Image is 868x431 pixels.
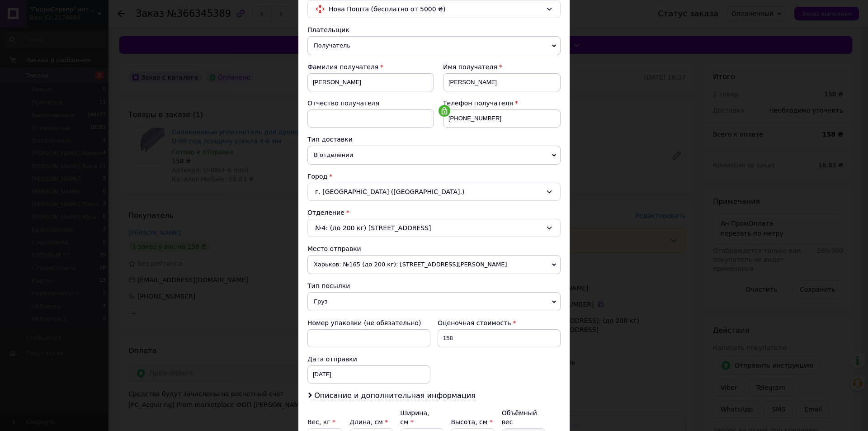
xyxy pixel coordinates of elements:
span: Имя получателя [443,63,497,71]
label: Высота, см [451,418,492,426]
div: Объёмный вес [502,408,545,426]
div: Город [307,172,561,181]
label: Длина, см [349,418,388,426]
input: +380 [443,109,561,128]
span: Нова Пошта (бесплатно от 5000 ₴) [329,4,542,14]
div: Дата отправки [307,355,430,364]
label: Ширина, см [400,409,429,426]
div: Номер упаковки (не обязательно) [307,318,430,327]
span: Телефон получателя [443,99,513,107]
div: №4: (до 200 кг) [STREET_ADDRESS] [307,219,561,237]
span: Харьков: №165 (до 200 кг): [STREET_ADDRESS][PERSON_NAME] [307,255,561,274]
span: Место отправки [307,245,361,252]
span: В отделении [307,146,561,165]
span: Груз [307,292,561,311]
div: Оценочная стоимость [438,318,561,327]
span: Плательщик [307,26,349,33]
div: г. [GEOGRAPHIC_DATA] ([GEOGRAPHIC_DATA].) [307,183,561,201]
span: Фамилия получателя [307,63,378,71]
span: Получатель [307,36,561,55]
span: Тип доставки [307,136,353,143]
label: Вес, кг [307,418,335,426]
span: Описание и дополнительная информация [314,391,476,400]
div: Отделение [307,208,561,217]
span: Тип посылки [307,282,350,289]
span: Отчество получателя [307,99,379,107]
